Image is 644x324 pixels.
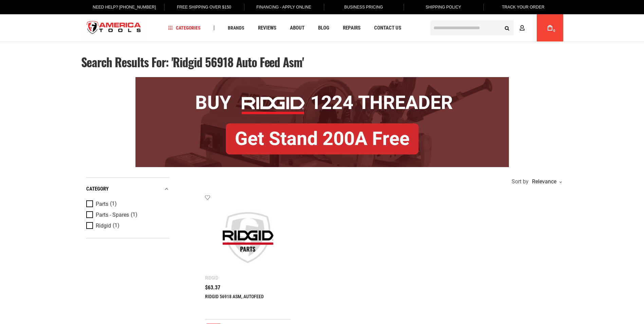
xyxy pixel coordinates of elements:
[343,25,361,31] span: Repairs
[86,177,169,238] div: Product Filters
[96,212,129,218] span: Parts - Spares
[86,211,168,219] a: Parts - Spares (1)
[81,53,304,71] span: Search results for: 'Ridgid 56918 auto feed Asm'
[228,25,244,30] span: Brands
[544,14,556,41] a: 0
[287,23,308,33] a: About
[205,294,264,299] a: RIDGID 56918 ASM, AUTOFEED
[225,23,247,33] a: Brands
[86,200,168,208] a: Parts (1)
[255,23,279,33] a: Reviews
[96,223,111,229] span: Ridgid
[374,25,401,31] span: Contact Us
[135,77,509,167] img: BOGO: Buy RIDGID® 1224 Threader, Get Stand 200A Free!
[165,23,204,33] a: Categories
[512,179,529,184] span: Sort by
[110,201,117,207] span: (1)
[86,184,169,194] div: category
[212,201,284,274] img: RIDGID 56918 ASM, AUTOFEED
[96,201,108,207] span: Parts
[530,179,562,184] div: Relevance
[371,23,404,33] a: Contact Us
[113,223,119,229] span: (1)
[81,15,147,41] a: store logo
[258,25,276,31] span: Reviews
[340,23,364,33] a: Repairs
[553,29,555,33] span: 0
[290,25,305,31] span: About
[501,21,514,34] button: Search
[168,25,201,30] span: Categories
[131,212,137,218] span: (1)
[315,23,332,33] a: Blog
[86,222,168,230] a: Ridgid (1)
[205,275,218,281] div: Ridgid
[318,25,329,31] span: Blog
[205,285,220,290] span: $63.37
[426,5,461,10] span: Shipping Policy
[81,15,147,41] img: America Tools
[135,77,509,82] a: BOGO: Buy RIDGID® 1224 Threader, Get Stand 200A Free!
